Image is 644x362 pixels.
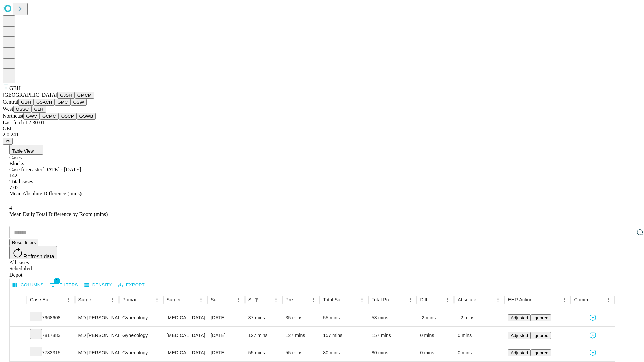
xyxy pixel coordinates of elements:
button: Select columns [11,280,45,290]
button: Sort [143,295,152,304]
button: Adjusted [508,349,531,356]
span: @ [5,139,10,144]
div: 7817883 [30,327,72,344]
div: 55 mins [248,344,279,361]
button: Show filters [252,295,261,304]
div: MD [PERSON_NAME] [PERSON_NAME] [78,327,116,344]
span: Table View [12,148,34,154]
span: GBH [9,85,21,91]
span: [GEOGRAPHIC_DATA] [3,92,57,98]
div: Comments [574,297,593,302]
button: Menu [443,295,452,304]
div: Surgery Name [167,297,186,302]
button: Ignored [531,349,551,356]
button: Menu [108,295,117,304]
button: Menu [357,295,367,304]
button: Menu [152,295,162,304]
div: [MEDICAL_DATA] [MEDICAL_DATA] AND OR [MEDICAL_DATA] [167,344,204,361]
div: [DATE] [211,344,241,361]
button: GSWB [77,113,96,120]
button: GLH [31,106,46,113]
div: 157 mins [372,327,414,344]
button: Density [83,280,114,290]
button: Sort [187,295,196,304]
button: @ [3,138,13,145]
button: GWV [23,113,40,120]
button: Reset filters [9,239,38,246]
span: 1 [54,278,60,284]
button: GJSH [57,92,75,99]
span: Total cases [9,179,33,184]
span: Ignored [533,350,548,355]
button: Sort [224,295,234,304]
button: Menu [271,295,281,304]
button: OSW [71,99,87,106]
div: 157 mins [323,327,365,344]
div: +2 mins [458,309,501,326]
button: Menu [406,295,415,304]
div: 53 mins [372,309,414,326]
button: Adjusted [508,332,531,339]
div: EHR Action [508,297,532,302]
button: Export [116,280,146,290]
button: Sort [55,295,64,304]
div: 2.0.241 [3,132,641,138]
div: 0 mins [420,344,451,361]
button: Menu [604,295,613,304]
span: [DATE] - [DATE] [42,167,81,172]
button: Sort [348,295,357,304]
div: Gynecology [122,327,160,344]
div: Scheduled In Room Duration [248,297,251,302]
div: 80 mins [323,344,365,361]
span: Adjusted [511,315,528,320]
div: Predicted In Room Duration [286,297,299,302]
div: Total Predicted Duration [372,297,396,302]
div: 0 mins [458,344,501,361]
span: Adjusted [511,333,528,338]
div: Gynecology [122,309,160,326]
button: Show filters [48,280,80,290]
button: Menu [196,295,206,304]
button: Adjusted [508,314,531,321]
button: OSSC [13,106,32,113]
button: Sort [396,295,406,304]
div: 7783315 [30,344,72,361]
button: Expand [13,330,23,342]
span: Ignored [533,315,548,320]
span: Refresh data [23,254,54,259]
span: Mean Daily Total Difference by Room (mins) [9,211,108,217]
button: OSCP [59,113,77,120]
div: Primary Service [122,297,142,302]
span: Mean Absolute Difference (mins) [9,191,82,196]
div: 37 mins [248,309,279,326]
div: 0 mins [420,327,451,344]
div: Total Scheduled Duration [323,297,347,302]
span: 4 [9,205,12,211]
button: Sort [484,295,493,304]
span: West [3,106,13,112]
div: Case Epic Id [30,297,54,302]
button: Menu [309,295,318,304]
button: Sort [99,295,108,304]
span: Case forecaster [9,167,42,172]
div: -2 mins [420,309,451,326]
div: 127 mins [248,327,279,344]
button: Ignored [531,314,551,321]
button: Sort [533,295,542,304]
div: Surgery Date [211,297,224,302]
div: 1 active filter [252,295,261,304]
span: Adjusted [511,350,528,355]
div: Gynecology [122,344,160,361]
button: Table View [9,145,43,155]
button: Sort [434,295,443,304]
div: Surgeon Name [78,297,98,302]
span: 142 [9,173,17,178]
button: Expand [13,347,23,359]
button: Sort [594,295,604,304]
span: Reset filters [12,240,36,245]
div: [MEDICAL_DATA] WITH [MEDICAL_DATA] AND/OR [MEDICAL_DATA] WITH OR WITHOUT D&C [167,309,204,326]
span: Northeast [3,113,23,119]
button: Menu [559,295,569,304]
button: GMCM [75,92,94,99]
button: GBH [18,99,34,106]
